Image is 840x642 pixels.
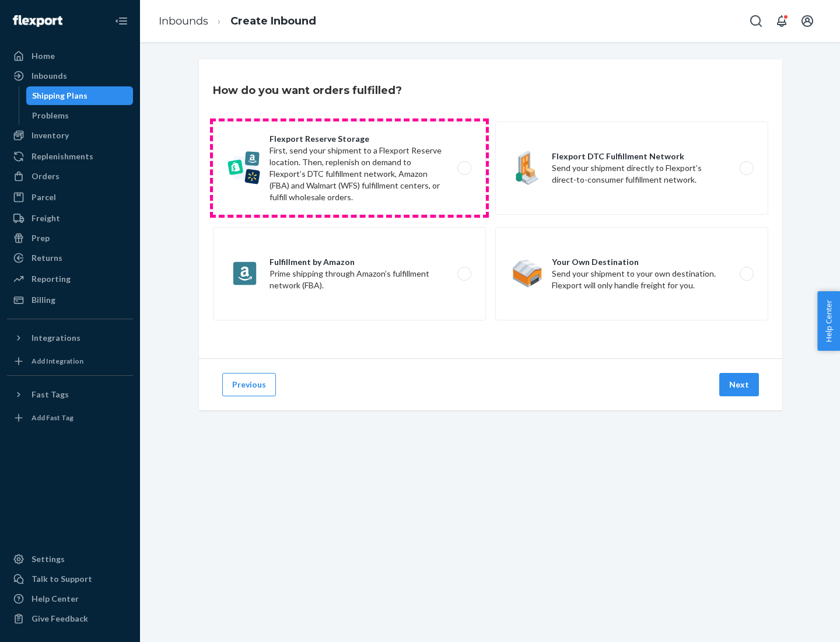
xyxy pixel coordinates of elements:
a: Create Inbound [230,15,316,27]
div: Orders [32,170,60,182]
a: Add Fast Tag [7,409,133,427]
a: Problems [26,106,134,125]
div: Add Integration [32,356,83,366]
div: Replenishments [32,151,93,162]
a: Home [7,47,133,65]
a: Settings [7,550,133,568]
div: Shipping Plans [32,90,87,102]
div: Billing [32,294,55,306]
a: Inbounds [159,15,208,27]
div: Give Feedback [32,613,88,624]
button: Close Navigation [110,9,133,33]
img: Flexport logo [13,15,62,27]
button: Help Center [817,291,840,351]
div: Inventory [32,130,69,141]
h3: How do you want orders fulfilled? [213,83,402,98]
a: Shipping Plans [26,86,134,105]
div: Prep [32,232,50,244]
div: Help Center [32,593,79,605]
a: Add Integration [7,352,133,371]
a: Parcel [7,188,133,207]
a: Reporting [7,270,133,288]
div: Home [32,50,55,62]
a: Prep [7,229,133,247]
button: Open Search Box [744,9,768,33]
div: Freight [32,212,60,224]
a: Freight [7,209,133,228]
a: Inventory [7,126,133,145]
button: Open notifications [770,9,793,33]
div: Parcel [32,191,56,203]
button: Integrations [7,329,133,347]
div: Returns [32,252,62,264]
button: Next [719,373,759,396]
a: Returns [7,249,133,267]
div: Fast Tags [32,389,69,400]
div: Integrations [32,332,80,344]
button: Open account menu [796,9,819,33]
a: Orders [7,167,133,186]
div: Problems [32,110,69,121]
ol: breadcrumbs [149,4,325,39]
div: Reporting [32,273,71,285]
div: Add Fast Tag [32,413,73,423]
button: Give Feedback [7,609,133,628]
a: Billing [7,291,133,309]
button: Previous [222,373,276,396]
a: Talk to Support [7,570,133,588]
a: Help Center [7,589,133,608]
div: Talk to Support [32,573,92,585]
div: Inbounds [32,70,67,82]
div: Settings [32,553,65,565]
button: Fast Tags [7,385,133,404]
a: Inbounds [7,67,133,85]
a: Replenishments [7,147,133,166]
